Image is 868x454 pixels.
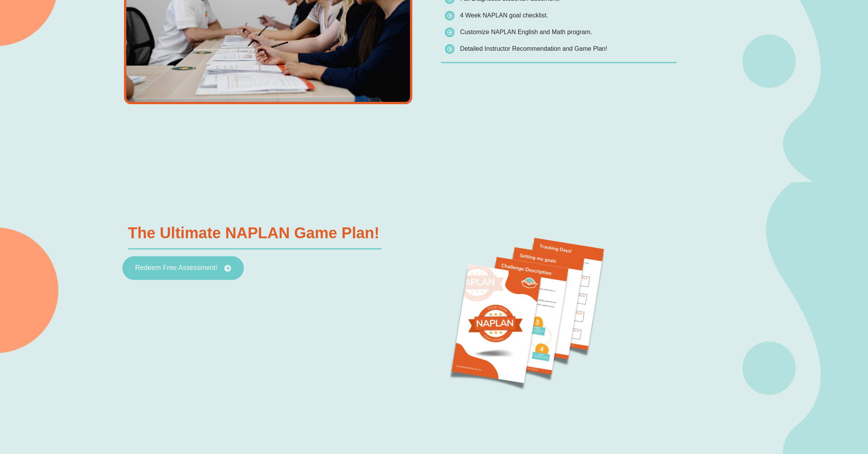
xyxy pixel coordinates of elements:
img: icon-list.png [445,28,455,37]
img: icon-list.png [445,44,455,54]
span: Customize NAPLAN English and Math program. [460,29,592,35]
img: icon-list.png [445,11,455,21]
span: Redeem Free Assessment! [135,265,217,272]
a: Redeem Free Assessment! [122,256,244,280]
iframe: Chat Widget [735,366,868,454]
span: Detailed Instructor Recommendation and Game Plan! [460,45,607,52]
span: 4 Week NAPLAN goal checklist. [460,12,548,19]
h3: The Ultimate NAPLAN Game Plan! [128,225,379,241]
